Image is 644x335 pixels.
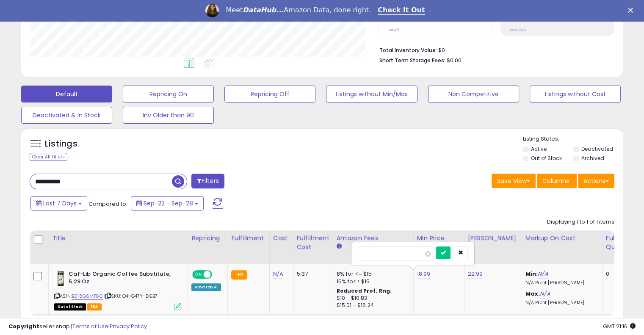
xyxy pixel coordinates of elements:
[193,271,204,278] span: ON
[537,174,577,188] button: Columns
[606,270,632,278] div: 0
[337,278,407,285] div: 15% for > $15
[191,174,224,188] button: Filters
[54,303,86,310] span: All listings that are currently out of stock and unavailable for purchase on Amazon
[226,6,371,14] div: Meet Amazon Data, done right.
[337,295,407,302] div: $10 - $10.83
[72,293,103,300] a: B018G6MT6C
[522,230,602,264] th: The percentage added to the cost of goods (COGS) that forms the calculator for Min & Max prices.
[21,107,112,124] button: Deactivated & In Stock
[273,270,283,278] a: N/A
[603,322,636,330] span: 2025-10-6 21:16 GMT
[110,322,147,330] a: Privacy Policy
[43,199,77,208] span: Last 7 Days
[525,270,538,278] b: Min:
[542,177,569,185] span: Columns
[337,234,410,243] div: Amazon Fees
[468,270,483,278] a: 22.99
[273,234,290,243] div: Cost
[104,293,158,299] span: | SKU: O4-G47Y-DGB7
[525,300,596,306] p: N/A Profit [PERSON_NAME]
[337,302,407,309] div: $15.01 - $16.24
[54,270,66,287] img: 41YRUvSoqYS._SL40_.jpg
[531,155,562,162] label: Out of Stock
[379,44,608,55] li: $0
[144,199,193,208] span: Sep-22 - Sep-28
[510,28,526,33] small: Prev: N/A
[211,271,224,278] span: OFF
[52,234,184,243] div: Title
[123,86,214,102] button: Repricing On
[231,234,265,243] div: Fulfillment
[123,107,214,124] button: Inv Older than 90
[337,287,392,294] b: Reduced Prof. Rng.
[525,280,596,286] p: N/A Profit [PERSON_NAME]
[326,86,417,102] button: Listings without Min/Max
[417,234,461,243] div: Min Price
[205,4,219,17] img: Profile image for Georgie
[379,57,445,64] b: Short Term Storage Fees:
[45,138,77,150] h5: Listings
[337,243,342,250] small: Amazon Fees.
[628,8,636,13] div: Close
[606,234,635,252] div: Fulfillable Quantity
[224,86,315,102] button: Repricing Off
[131,196,204,210] button: Sep-22 - Sep-28
[581,155,604,162] label: Archived
[525,290,540,298] b: Max:
[297,234,329,252] div: Fulfillment Cost
[337,270,407,278] div: 8% for <= $15
[468,234,518,243] div: [PERSON_NAME]
[547,218,614,226] div: Displaying 1 to 1 of 1 items
[54,270,181,310] div: ASIN:
[523,135,623,143] p: Listing States:
[30,196,87,210] button: Last 7 Days
[72,322,108,330] a: Terms of Use
[538,270,548,278] a: N/A
[531,145,547,152] label: Active
[578,174,614,188] button: Actions
[30,153,67,161] div: Clear All Filters
[447,56,462,64] span: $0.00
[378,6,425,15] a: Check It Out
[191,283,221,291] div: Amazon AI
[69,270,171,288] b: Caf-Lib Organic Coffee Substitute, 5.29 Oz
[88,200,127,208] span: Compared to:
[21,86,112,102] button: Default
[581,145,613,152] label: Deactivated
[387,28,399,33] small: Prev: 0
[231,270,247,280] small: FBA
[8,322,39,330] strong: Copyright
[525,234,599,243] div: Markup on Cost
[540,290,550,298] a: N/A
[87,303,102,310] span: FBA
[191,234,224,243] div: Repricing
[243,6,284,14] i: DataHub...
[8,323,147,331] div: seller snap | |
[530,86,621,102] button: Listings without Cost
[492,174,536,188] button: Save View
[379,47,437,54] b: Total Inventory Value:
[428,86,519,102] button: Non Competitive
[297,270,326,278] div: 5.37
[417,270,431,278] a: 18.99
